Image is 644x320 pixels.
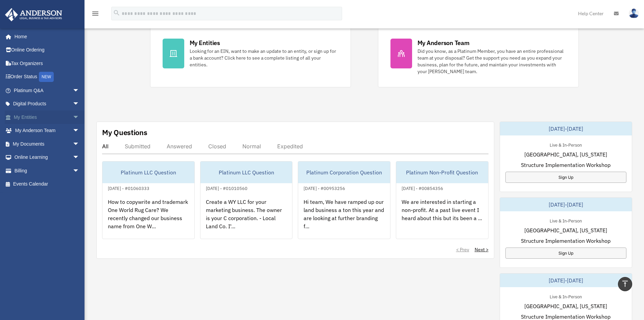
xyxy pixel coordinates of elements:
[396,161,488,239] a: Platinum Non-Profit Question[DATE] - #00854356We are interested in starting a non-profit. At a pa...
[378,26,579,87] a: My Anderson Team Did you know, as a Platinum Member, you have an entire professional team at your...
[621,280,629,288] i: vertical_align_top
[3,8,64,21] img: Anderson Advisors Platinum Portal
[190,39,220,47] div: My Entities
[524,302,607,310] span: [GEOGRAPHIC_DATA], [US_STATE]
[91,9,99,18] i: menu
[39,72,54,82] div: NEW
[208,143,226,150] div: Closed
[5,164,90,177] a: Billingarrow_drop_down
[505,248,626,259] a: Sign Up
[5,124,90,137] a: My Anderson Teamarrow_drop_down
[200,192,292,245] div: Create a WY LLC for your marketing business. The owner is your C corporation. - Local Land Co. I'...
[500,122,632,135] div: [DATE]-[DATE]
[544,293,587,300] div: Live & In-Person
[102,143,109,150] div: All
[200,161,293,239] a: Platinum LLC Question[DATE] - #01010560Create a WY LLC for your marketing business. The owner is ...
[544,217,587,224] div: Live & In-Person
[524,150,607,158] span: [GEOGRAPHIC_DATA], [US_STATE]
[150,26,351,87] a: My Entities Looking for an EIN, want to make an update to an entity, or sign up for a bank accoun...
[200,162,292,183] div: Platinum LLC Question
[396,184,449,191] div: [DATE] - #00854356
[190,48,338,68] div: Looking for an EIN, want to make an update to an entity, or sign up for a bank account? Click her...
[73,84,86,98] span: arrow_drop_down
[102,127,147,137] div: My Questions
[277,143,303,150] div: Expedited
[521,161,611,169] span: Structure Implementation Workshop
[298,161,390,239] a: Platinum Corporation Question[DATE] - #00953256Hi team, We have ramped up our land business a ton...
[524,226,607,234] span: [GEOGRAPHIC_DATA], [US_STATE]
[5,43,90,57] a: Online Ordering
[396,162,488,183] div: Platinum Non-Profit Question
[73,97,86,111] span: arrow_drop_down
[113,9,120,17] i: search
[102,184,155,191] div: [DATE] - #01060333
[5,97,90,111] a: Digital Productsarrow_drop_down
[5,84,90,97] a: Platinum Q&Aarrow_drop_down
[298,184,351,191] div: [DATE] - #00953256
[102,192,194,245] div: How to copywrite and trademark One World Rug Care? We recently changed our business name from One...
[505,172,626,183] a: Sign Up
[91,12,99,18] a: menu
[629,8,639,18] img: User Pic
[5,70,90,84] a: Order StatusNEW
[418,48,566,75] div: Did you know, as a Platinum Member, you have an entire professional team at your disposal? Get th...
[5,110,90,124] a: My Entitiesarrow_drop_down
[73,151,86,165] span: arrow_drop_down
[298,162,390,183] div: Platinum Corporation Question
[5,30,86,43] a: Home
[500,198,632,211] div: [DATE]-[DATE]
[73,110,86,124] span: arrow_drop_down
[418,39,470,47] div: My Anderson Team
[102,161,195,239] a: Platinum LLC Question[DATE] - #01060333How to copywrite and trademark One World Rug Care? We rece...
[73,164,86,178] span: arrow_drop_down
[5,151,90,164] a: Online Learningarrow_drop_down
[396,192,488,245] div: We are interested in starting a non-profit. At a past live event I heard about this but its been ...
[73,137,86,151] span: arrow_drop_down
[298,192,390,245] div: Hi team, We have ramped up our land business a ton this year and are looking at further branding ...
[73,124,86,138] span: arrow_drop_down
[125,143,150,150] div: Submitted
[5,57,90,70] a: Tax Organizers
[618,277,632,291] a: vertical_align_top
[167,143,192,150] div: Answered
[475,246,488,253] a: Next >
[5,137,90,151] a: My Documentsarrow_drop_down
[5,177,90,191] a: Events Calendar
[242,143,261,150] div: Normal
[200,184,253,191] div: [DATE] - #01010560
[544,141,587,148] div: Live & In-Person
[521,237,611,245] span: Structure Implementation Workshop
[500,274,632,287] div: [DATE]-[DATE]
[102,162,194,183] div: Platinum LLC Question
